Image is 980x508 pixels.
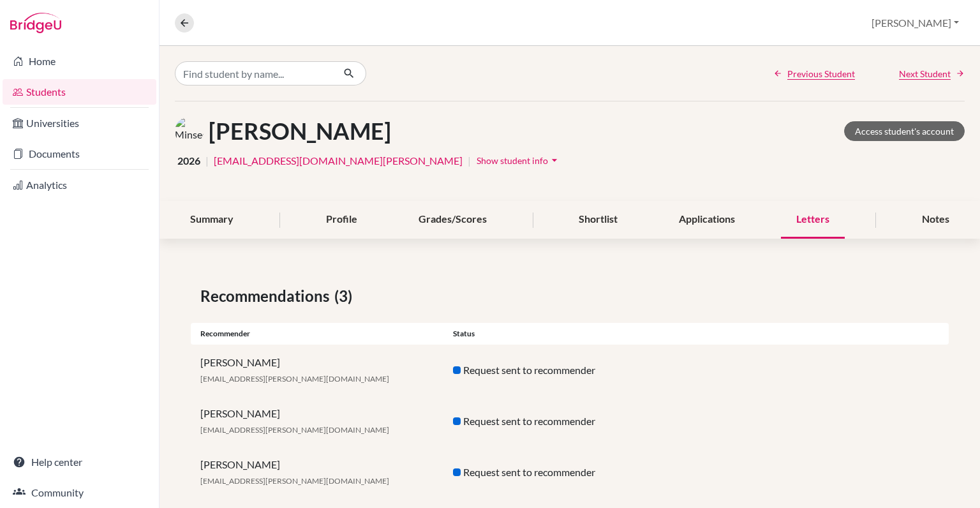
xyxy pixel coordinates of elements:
a: Next Student [899,67,965,80]
span: [EMAIL_ADDRESS][PERSON_NAME][DOMAIN_NAME] [200,476,389,486]
span: Show student info [477,155,548,166]
a: Home [3,49,156,74]
div: Applications [664,201,750,239]
button: Show student infoarrow_drop_down [476,151,561,170]
a: Help center [3,449,156,475]
div: Summary [175,201,249,239]
div: Profile [311,201,373,239]
div: Grades/Scores [403,201,502,239]
span: Previous Student [787,67,855,80]
div: [PERSON_NAME] [191,355,443,385]
i: arrow_drop_down [548,154,561,167]
div: Shortlist [563,201,633,239]
div: Request sent to recommender [443,362,696,378]
a: Universities [3,110,156,136]
button: [PERSON_NAME] [866,11,965,35]
div: Letters [781,201,845,239]
input: Find student by name... [175,61,333,86]
div: Notes [907,201,965,239]
div: [PERSON_NAME] [191,406,443,437]
span: [EMAIL_ADDRESS][PERSON_NAME][DOMAIN_NAME] [200,425,389,435]
a: Previous Student [773,67,855,80]
span: | [205,153,209,168]
a: Documents [3,141,156,167]
div: Recommender [191,328,443,340]
span: [EMAIL_ADDRESS][PERSON_NAME][DOMAIN_NAME] [200,374,389,384]
span: Recommendations [200,285,334,308]
div: Status [443,328,696,340]
a: [EMAIL_ADDRESS][DOMAIN_NAME][PERSON_NAME] [214,153,463,168]
a: Access student's account [844,121,965,141]
span: (3) [334,285,357,308]
img: Minseo Kang's avatar [175,117,204,146]
span: 2026 [177,153,200,168]
span: Next Student [899,67,951,80]
div: Request sent to recommender [443,414,696,429]
div: Request sent to recommender [443,465,696,480]
h1: [PERSON_NAME] [209,117,391,145]
a: Students [3,79,156,105]
span: | [468,153,471,168]
div: [PERSON_NAME] [191,457,443,488]
a: Community [3,480,156,505]
img: Bridge-U [10,13,61,33]
a: Analytics [3,172,156,198]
